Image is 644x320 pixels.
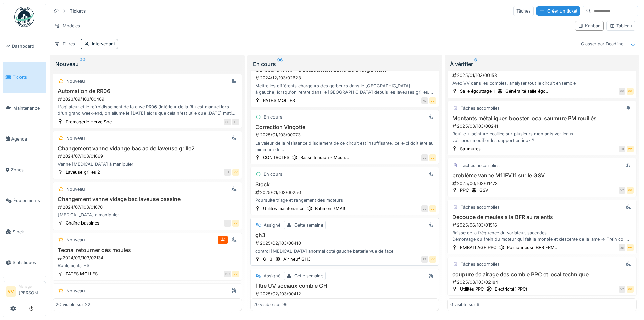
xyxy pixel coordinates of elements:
[619,146,625,152] div: TD
[421,97,428,104] div: NG
[66,169,100,175] div: Laveuse grilles 2
[263,97,295,104] div: PATES MOLLES
[450,80,634,86] div: Avec VV dans les combles, analyser tout le circuit ensemble
[460,187,469,193] div: PPC
[56,247,239,253] h3: Tecnal retourner dès moules
[57,255,239,261] div: 2024/09/103/02134
[13,229,43,235] span: Stock
[294,222,323,228] div: Cette semaine
[429,205,436,212] div: VV
[56,145,239,152] h3: Changement vanne vidange bac acide laveuse grille2
[56,212,239,218] div: [MEDICAL_DATA] à manipuler
[300,154,349,161] div: Basse tension - Mesu...
[421,154,428,161] div: VV
[51,39,78,49] div: Filtres
[460,146,481,152] div: Saumures
[452,279,634,285] div: 2025/08/103/02184
[627,88,634,95] div: VV
[13,105,43,111] span: Maintenance
[627,286,634,293] div: VV
[66,186,85,192] div: Nouveau
[224,169,231,176] div: JP
[450,301,479,308] div: 6 visible sur 6
[57,204,239,210] div: 2024/07/103/01670
[253,60,437,68] div: En cours
[461,261,500,268] div: Tâches accomplies
[57,96,239,102] div: 2023/09/103/00469
[578,23,601,29] div: Kanban
[264,114,282,120] div: En cours
[255,132,436,138] div: 2025/01/103/00073
[3,93,46,124] a: Maintenance
[51,21,83,31] div: Modèles
[450,115,634,122] h3: Montants métalliques booster local saumure PM rouillés
[253,248,436,254] div: control [MEDICAL_DATA] anormal coté gauche batterie vue de face
[429,154,436,161] div: VV
[66,78,85,84] div: Nouveau
[56,196,239,202] h3: Changement vanne vidage bac laveuse bassine
[14,7,34,27] img: Badge_color-CXgf-gQk.svg
[253,197,436,204] div: Poursuite triage et rangement des moteurs
[232,271,239,277] div: VV
[627,146,634,152] div: VV
[283,256,311,262] div: Air neuf GH3
[255,74,436,81] div: 2024/12/103/02623
[66,119,116,125] div: Fromagerie Herve Soc...
[56,298,239,304] h3: Manche pour vanne pied de cuve 2 PDD
[19,284,43,299] li: [PERSON_NAME]
[460,88,495,94] div: Salle égouttage 1
[429,97,436,104] div: VV
[461,162,500,169] div: Tâches accomplies
[513,6,534,16] div: Tâches
[253,283,436,289] h3: filtre UV sociaux comble GH
[610,23,632,29] div: Tableau
[6,284,43,300] a: VV Manager[PERSON_NAME]
[421,256,428,263] div: FB
[224,220,231,227] div: JP
[536,6,580,16] div: Créer un ticket
[450,214,634,220] h3: Découpe de meules à la BFR au ralentis
[619,187,625,194] div: VZ
[619,286,625,293] div: VZ
[92,41,115,47] div: Intervenant
[450,271,634,278] h3: coupure éclairage des comble PPC et local technique
[253,181,436,188] h3: Stock
[12,43,43,49] span: Dashboard
[56,88,239,94] h3: Automation de RR06
[627,187,634,194] div: VV
[255,240,436,247] div: 2025/02/103/00410
[56,104,239,116] div: L'agitateur et le refroidissement de la cuve RR06 (intérieur de la RL) est manuel lors d'un grand...
[450,230,634,242] div: Baisse de la fréquence du variateur, saccades Démontage du frein du moteur qui fait la montée et ...
[277,60,283,68] sup: 96
[452,180,634,187] div: 2025/06/103/01473
[253,83,436,95] div: Mettre les différents chargeurs des gerbeurs dans le [GEOGRAPHIC_DATA] à gauche, lorsqu'on rentre...
[11,136,43,142] span: Agenda
[461,105,500,111] div: Tâches accomplies
[421,205,428,212] div: VV
[505,88,550,94] div: Généralité salle égo...
[452,123,634,129] div: 2025/03/103/00241
[66,237,85,243] div: Nouveau
[450,131,634,144] div: Rouille + peinture écaillée sur plusieurs montants verticaux. voir pour modifier les support en i...
[460,244,496,251] div: EMBALLAGE PPC
[66,135,85,142] div: Nouveau
[452,222,634,228] div: 2025/06/103/01516
[3,216,46,247] a: Stock
[3,31,46,62] a: Dashboard
[232,220,239,227] div: VV
[578,39,626,49] div: Classer par Deadline
[224,119,231,125] div: GB
[56,161,239,167] div: Vanne [MEDICAL_DATA] à manipuler
[13,197,43,204] span: Équipements
[3,154,46,185] a: Zones
[263,205,304,212] div: Utilités maintenance
[507,244,559,251] div: Portionneuse BFR ERM...
[461,204,500,210] div: Tâches accomplies
[3,247,46,278] a: Statistiques
[232,169,239,176] div: VV
[479,187,488,193] div: GSV
[19,284,43,289] div: Manager
[66,287,85,294] div: Nouveau
[3,62,46,92] a: Tickets
[3,124,46,154] a: Agenda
